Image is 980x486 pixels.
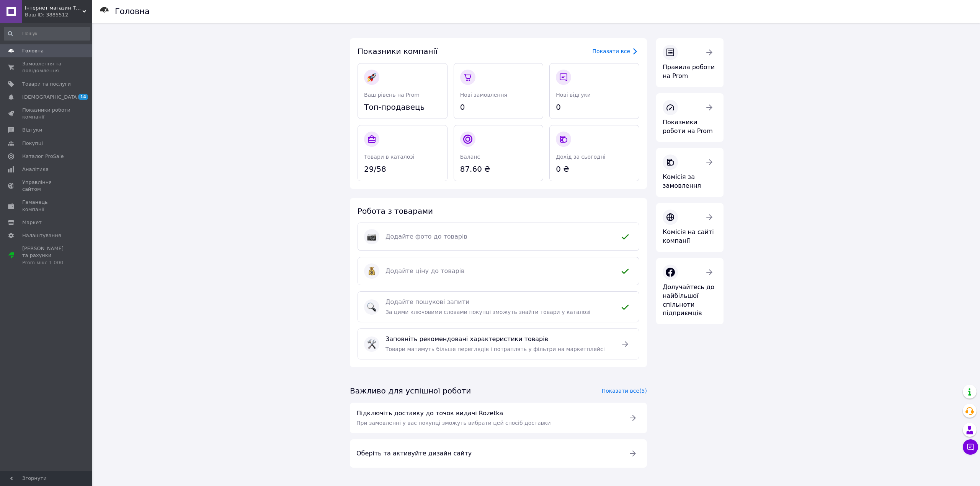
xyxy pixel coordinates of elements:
[356,420,551,426] span: При замовленні у вас покупці зможуть вибрати цей спосіб доставки
[22,179,71,193] span: Управління сайтом
[593,47,639,56] a: Показати все
[656,258,724,324] a: Долучайтесь до найбільшої спільноти підприємців
[663,173,701,189] span: Комісія за замовлення
[460,154,480,160] span: Баланс
[556,154,605,160] span: Дохід за сьогодні
[350,439,647,468] a: Оберіть та активуйте дизайн сайту
[22,199,71,213] span: Гаманець компанії
[367,73,376,82] img: :rocket:
[22,245,71,266] span: [PERSON_NAME] та рахунки
[663,283,714,317] span: Долучайтесь до найбільшої спільноти підприємців
[22,166,49,173] span: Аналітика
[385,267,611,276] span: Додайте ціну до товарів
[358,257,639,285] a: :moneybag:Додайте ціну до товарів
[367,340,376,349] img: :hammer_and_wrench:
[22,60,71,74] span: Замовлення та повідомлення
[358,328,639,359] a: :hammer_and_wrench:Заповніть рекомендовані характеристики товарівТовари матимуть більше перегляді...
[663,228,714,244] span: Комісія на сайті компанії
[556,164,633,175] span: 0 ₴
[22,259,71,266] div: Prom мікс 1 000
[385,309,591,315] span: За цими ключовими словами покупці зможуть знайти товари у каталозі
[364,154,415,160] span: Товари в каталозі
[356,449,619,458] span: Оберіть та активуйте дизайн сайту
[385,232,611,241] span: Додайте фото до товарів
[367,267,376,276] img: :moneybag:
[656,38,724,87] a: Правила роботи на Prom
[22,219,42,226] span: Маркет
[350,386,471,395] span: Важливо для успішної роботи
[460,102,537,113] span: 0
[385,346,605,352] span: Товари матимуть більше переглядів і потраплять у фільтри на маркетплейсі
[358,291,639,322] a: :mag:Додайте пошукові запитиЗа цими ключовими словами покупці зможуть знайти товари у каталозі
[358,206,433,216] span: Робота з товарами
[593,47,630,55] div: Показати все
[22,232,61,239] span: Налаштування
[358,223,639,251] a: :camera:Додайте фото до товарів
[22,127,42,133] span: Відгуки
[22,47,44,54] span: Головна
[78,94,88,100] span: 14
[22,94,79,101] span: [DEMOGRAPHIC_DATA]
[963,439,978,455] button: Чат з покупцем
[663,63,715,80] span: Правила роботи на Prom
[367,232,376,241] img: :camera:
[556,92,591,98] span: Нові відгуки
[602,388,647,394] a: Показати все (5)
[22,140,43,147] span: Покупці
[385,298,611,307] span: Додайте пошукові запити
[460,164,537,175] span: 87.60 ₴
[364,164,441,175] span: 29/58
[4,27,90,41] input: Пошук
[367,302,376,312] img: :mag:
[115,7,150,16] h1: Головна
[358,47,438,56] span: Показники компанії
[663,119,713,135] span: Показники роботи на Prom
[656,93,724,142] a: Показники роботи на Prom
[364,92,420,98] span: Ваш рівень на Prom
[356,409,619,418] span: Підключіть доставку до точок видачі Rozetka
[364,102,441,113] span: Топ-продавець
[22,153,64,160] span: Каталог ProSale
[25,11,92,18] div: Ваш ID: 3885512
[25,5,82,11] span: Інтернет магазин ТИЦЬ
[556,102,633,113] span: 0
[656,203,724,252] a: Комісія на сайті компанії
[385,335,611,344] span: Заповніть рекомендовані характеристики товарів
[656,148,724,197] a: Комісія за замовлення
[22,107,71,120] span: Показники роботи компанії
[350,403,647,434] a: Підключіть доставку до точок видачі RozetkaПри замовленні у вас покупці зможуть вибрати цей спосі...
[22,81,71,88] span: Товари та послуги
[460,92,507,98] span: Нові замовлення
